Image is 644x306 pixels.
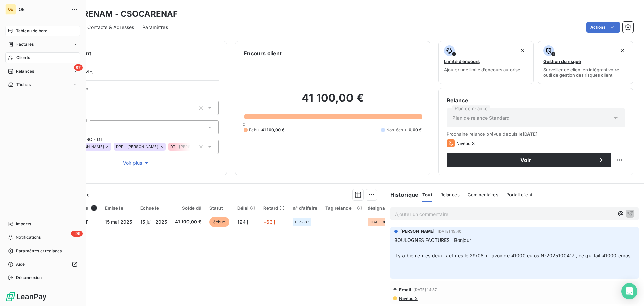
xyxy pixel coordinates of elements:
button: Actions [586,22,620,33]
div: Solde dû [175,205,201,211]
span: Imports [16,221,31,227]
span: Surveiller ce client en intégrant votre outil de gestion des risques client. [543,67,628,78]
span: Contacts & Adresses [87,24,134,31]
span: DT - [PERSON_NAME] [170,145,210,149]
div: Statut [209,205,229,211]
button: Voir [447,153,611,167]
span: Échu [249,127,259,133]
span: Niveau 3 [456,141,475,146]
span: 41 100,00 € [175,219,201,225]
span: Prochaine relance prévue depuis le [447,131,625,137]
span: BOULOGNES FACTURES : Bonjour [394,237,471,243]
span: Déconnexion [16,275,42,281]
span: [DATE] [523,131,538,137]
img: Logo LeanPay [5,291,47,302]
span: Voir plus [123,160,150,166]
span: Tout [422,192,432,198]
span: Tâches [16,82,31,88]
h6: Historique [385,191,419,199]
h6: Informations client [41,49,219,57]
span: Paramètres et réglages [16,248,62,254]
button: Voir plus [54,159,219,167]
span: Tableau de bord [16,28,47,34]
span: +99 [71,231,83,237]
span: Portail client [506,192,532,198]
span: Relances [16,68,34,74]
span: Il y a bien eu les deux factures le 29/08 + l’avoir de 41000 euros N°2025100417 , ce qui fait 410... [394,253,631,258]
h6: Encours client [244,49,282,57]
span: [PERSON_NAME] [400,228,435,234]
span: 15 mai 2025 [105,219,132,225]
div: Échue le [140,205,167,211]
span: [DATE] 15:40 [438,229,462,233]
span: 124 j [237,219,248,225]
span: Email [399,287,412,292]
span: +63 j [263,219,275,225]
span: [DATE] 14:37 [413,288,437,292]
h6: Relance [447,96,625,104]
div: n° d'affaire [293,205,317,211]
span: DPP - [PERSON_NAME] [116,145,158,149]
h2: 41 100,00 € [244,91,422,112]
div: Délai [237,205,256,211]
div: OE [5,4,16,15]
span: Commentaires [468,192,498,198]
span: 0 [243,122,245,127]
span: OET [19,7,67,12]
span: Paramètres [142,24,168,31]
div: Open Intercom Messenger [621,283,637,299]
span: Voir [455,157,597,163]
span: DGA - RÉALISATION ÉLECTRIQUE EDAS N°10 & 14 À [370,220,399,224]
span: 15 juil. 2025 [140,219,167,225]
span: Gestion du risque [543,59,581,64]
span: 0,00 € [409,127,422,133]
span: 87 [74,64,83,71]
span: 039883 [295,220,309,224]
h3: SOCARENAM - CSOCARENAF [59,8,178,20]
button: Limite d’encoursAjouter une limite d’encours autorisé [438,41,534,84]
div: désignation [368,205,401,211]
div: Retard [263,205,285,211]
span: Aide [16,261,25,267]
span: 41 100,00 € [261,127,285,133]
span: Clients [16,55,30,61]
div: Tag relance [325,205,360,211]
span: Factures [16,41,34,47]
span: _ [325,219,327,225]
span: Relances [440,192,460,198]
span: Limite d’encours [444,59,480,64]
button: Gestion du risqueSurveiller ce client en intégrant votre outil de gestion des risques client. [538,41,633,84]
span: Ajouter une limite d’encours autorisé [444,67,520,72]
span: Non-échu [386,127,406,133]
input: Ajouter une valeur [190,144,196,150]
span: Plan de relance Standard [452,115,510,121]
span: Notifications [16,234,41,241]
a: Aide [5,259,80,270]
span: Niveau 2 [398,296,418,301]
span: 1 [91,205,97,211]
span: Propriétés Client [54,86,219,95]
div: Émise le [105,205,132,211]
span: échue [209,217,229,227]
